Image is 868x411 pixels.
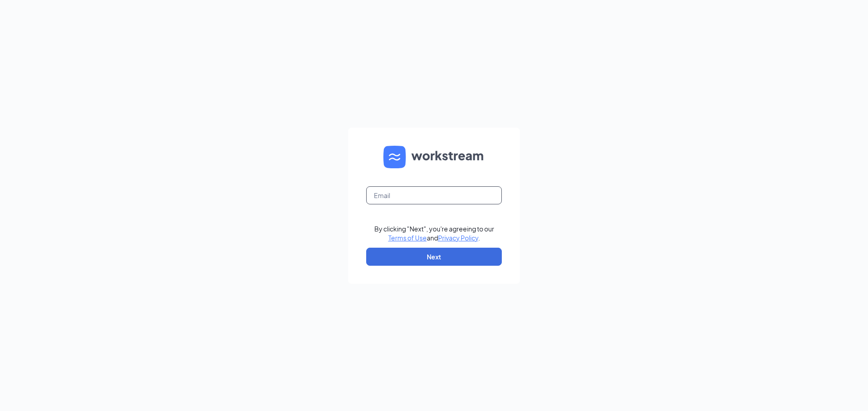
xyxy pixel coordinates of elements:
[388,234,427,242] a: Terms of Use
[374,224,494,242] div: By clicking "Next", you're agreeing to our and .
[366,248,502,266] button: Next
[438,234,478,242] a: Privacy Policy
[366,186,502,204] input: Email
[383,146,485,168] img: WS logo and Workstream text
